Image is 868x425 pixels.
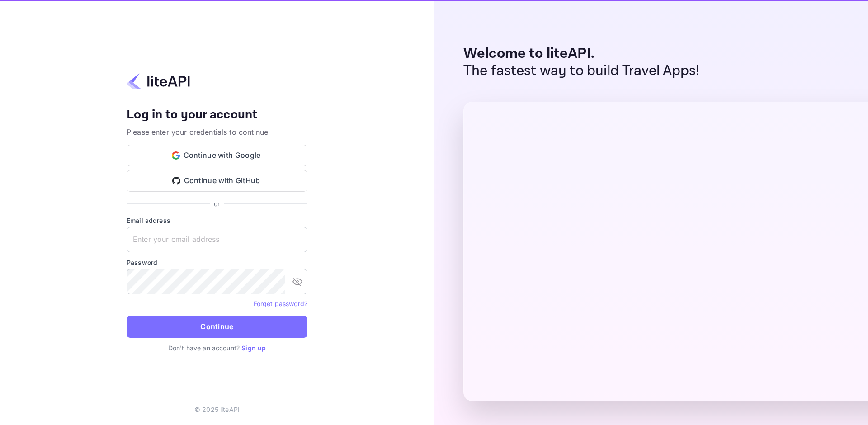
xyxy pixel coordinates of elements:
[127,343,307,353] p: Don't have an account?
[214,199,220,208] p: or
[127,72,190,90] img: liteapi
[127,227,307,252] input: Enter your email address
[127,145,307,166] button: Continue with Google
[254,300,307,307] a: Forget password?
[127,107,307,123] h4: Log in to your account
[254,299,307,308] a: Forget password?
[127,258,307,267] label: Password
[463,62,700,80] p: The fastest way to build Travel Apps!
[127,216,307,225] label: Email address
[463,45,700,62] p: Welcome to liteAPI.
[127,316,307,338] button: Continue
[241,344,266,352] a: Sign up
[127,127,307,137] p: Please enter your credentials to continue
[127,170,307,192] button: Continue with GitHub
[288,273,307,291] button: toggle password visibility
[194,405,240,414] p: © 2025 liteAPI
